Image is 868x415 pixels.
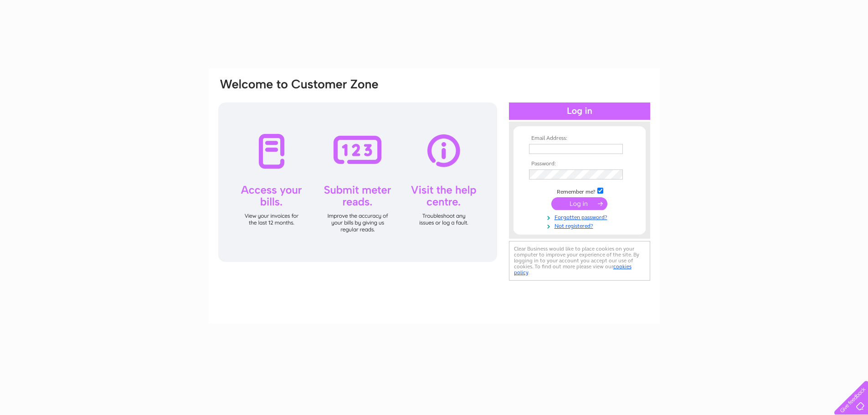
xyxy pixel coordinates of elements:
div: Clear Business would like to place cookies on your computer to improve your experience of the sit... [509,241,650,281]
a: Not registered? [529,221,632,230]
th: Password: [527,161,632,167]
input: Submit [551,197,607,210]
a: cookies policy [514,263,632,276]
td: Remember me? [527,186,632,195]
th: Email Address: [527,135,632,142]
a: Forgotten password? [529,212,632,221]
